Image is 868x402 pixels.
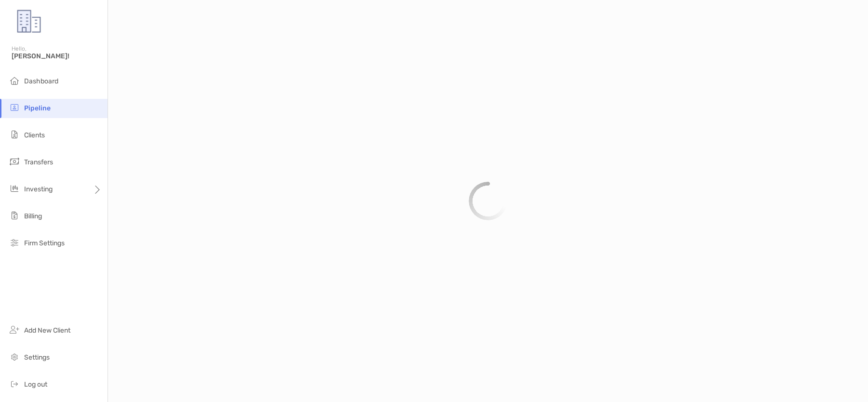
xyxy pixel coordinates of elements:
[9,102,20,113] img: pipeline icon
[12,4,46,39] img: Zoe Logo
[12,52,102,60] span: [PERSON_NAME]!
[9,210,20,221] img: billing icon
[24,353,50,362] span: Settings
[24,158,53,166] span: Transfers
[9,156,20,167] img: transfers icon
[9,324,20,335] img: add_new_client icon
[24,104,51,112] span: Pipeline
[9,129,20,140] img: clients icon
[24,185,53,193] span: Investing
[24,380,47,389] span: Log out
[24,326,70,335] span: Add New Client
[9,237,20,248] img: firm-settings icon
[24,131,45,139] span: Clients
[9,183,20,194] img: investing icon
[9,75,20,86] img: dashboard icon
[24,212,42,220] span: Billing
[24,77,58,85] span: Dashboard
[9,351,20,362] img: settings icon
[24,239,65,247] span: Firm Settings
[9,378,20,389] img: logout icon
